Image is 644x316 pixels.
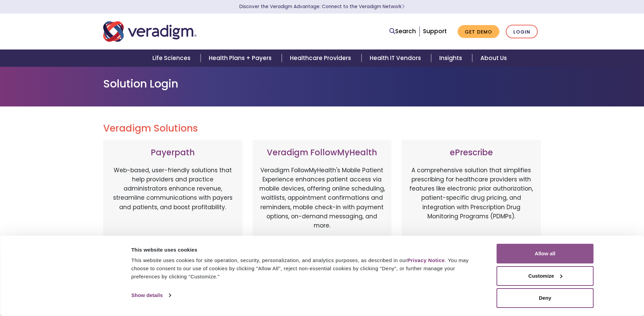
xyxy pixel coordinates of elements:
a: Show details [131,290,171,300]
button: Deny [497,288,594,308]
a: Search [389,27,416,36]
button: Allow all [497,244,594,263]
img: Veradigm logo [103,20,197,43]
a: Discover the Veradigm Advantage: Connect to the Veradigm NetworkLearn More [239,3,405,10]
p: Veradigm FollowMyHealth's Mobile Patient Experience enhances patient access via mobile devices, o... [259,166,385,230]
div: This website uses cookies [131,246,481,254]
p: A comprehensive solution that simplifies prescribing for healthcare providers with features like ... [408,166,534,237]
div: This website uses cookies for site operation, security, personalization, and analytics purposes, ... [131,256,481,281]
a: Health IT Vendors [362,50,431,67]
a: Insights [431,50,472,67]
span: Learn More [402,3,405,10]
h2: Veradigm Solutions [103,123,541,134]
a: Life Sciences [144,50,201,67]
a: Privacy Notice [407,257,445,263]
button: Customize [497,266,594,286]
a: About Us [472,50,515,67]
a: Healthcare Providers [282,50,361,67]
a: Login [506,25,538,39]
h3: Payerpath [110,148,236,158]
p: Web-based, user-friendly solutions that help providers and practice administrators enhance revenu... [110,166,236,237]
h3: Veradigm FollowMyHealth [259,148,385,158]
a: Support [423,27,447,35]
a: Get Demo [458,25,499,38]
h1: Solution Login [103,77,541,90]
h3: ePrescribe [408,148,534,158]
a: Health Plans + Payers [201,50,282,67]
